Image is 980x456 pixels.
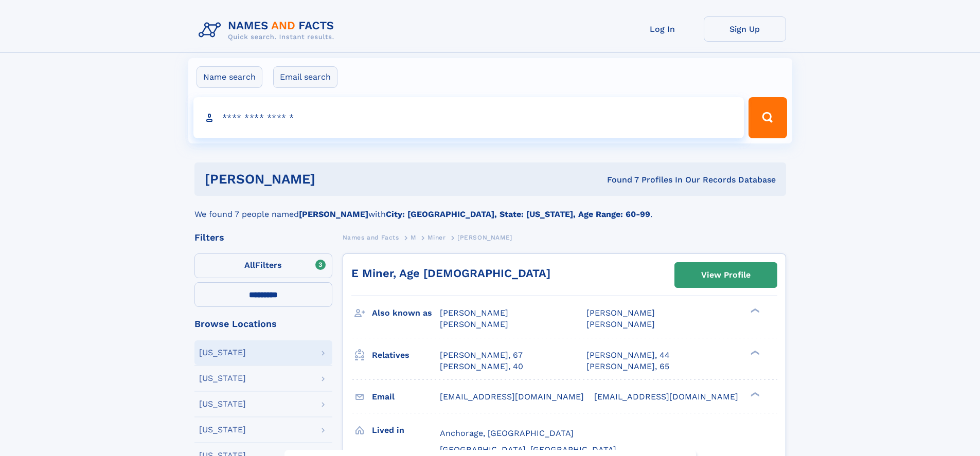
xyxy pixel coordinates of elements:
div: [US_STATE] [199,349,246,357]
h3: Relatives [372,346,440,364]
span: [PERSON_NAME] [440,319,508,329]
span: [PERSON_NAME] [440,308,508,318]
a: Sign Up [704,16,786,42]
div: [US_STATE] [199,426,246,434]
label: Name search [197,66,262,88]
div: [US_STATE] [199,374,246,382]
a: Log In [621,16,704,42]
h3: Email [372,388,440,406]
h1: [PERSON_NAME] [205,173,461,186]
span: Miner [427,234,446,241]
span: All [244,260,255,270]
b: [PERSON_NAME] [299,209,368,219]
a: [PERSON_NAME], 44 [586,350,670,361]
div: ❯ [748,307,760,314]
div: We found 7 people named with . [194,196,786,221]
a: Miner [427,231,446,244]
div: View Profile [701,263,751,287]
span: [EMAIL_ADDRESS][DOMAIN_NAME] [440,392,584,402]
span: [PERSON_NAME] [457,234,512,241]
span: Anchorage, [GEOGRAPHIC_DATA] [440,428,574,438]
input: search input [193,97,744,138]
div: ❯ [748,349,760,356]
span: [PERSON_NAME] [586,319,655,329]
span: [EMAIL_ADDRESS][DOMAIN_NAME] [594,392,738,402]
label: Email search [273,66,337,88]
div: Found 7 Profiles In Our Records Database [461,174,776,186]
a: [PERSON_NAME], 40 [440,361,523,372]
div: ❯ [748,391,760,397]
button: Search Button [749,97,787,138]
h3: Lived in [372,422,440,439]
a: E Miner, Age [DEMOGRAPHIC_DATA] [351,267,550,280]
span: [PERSON_NAME] [586,308,655,318]
img: Logo Names and Facts [194,16,343,44]
a: [PERSON_NAME], 67 [440,350,523,361]
a: [PERSON_NAME], 65 [586,361,669,372]
div: [US_STATE] [199,400,246,408]
div: Filters [194,233,332,242]
div: Browse Locations [194,319,332,329]
b: City: [GEOGRAPHIC_DATA], State: [US_STATE], Age Range: 60-99 [386,209,650,219]
a: Names and Facts [343,231,399,244]
span: M [411,234,416,241]
span: [GEOGRAPHIC_DATA], [GEOGRAPHIC_DATA] [440,445,616,454]
a: View Profile [675,263,777,287]
label: Filters [194,253,332,278]
h3: Also known as [372,304,440,322]
a: M [411,231,416,244]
